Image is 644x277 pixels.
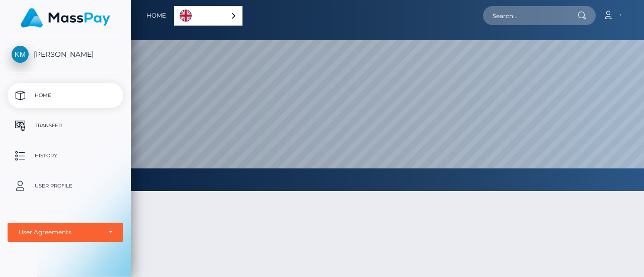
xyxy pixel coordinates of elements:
[12,118,119,133] p: Transfer
[146,5,166,26] a: Home
[483,6,578,25] input: Search...
[174,6,243,26] div: Language
[21,8,110,28] img: MassPay
[175,7,242,25] a: English
[8,143,123,168] a: History
[8,173,123,199] a: User Profile
[174,6,243,26] aside: Language selected: English
[19,228,101,236] div: User Agreements
[12,148,119,163] p: History
[8,223,123,242] button: User Agreements
[8,50,123,59] span: [PERSON_NAME]
[8,113,123,138] a: Transfer
[12,88,119,103] p: Home
[8,83,123,108] a: Home
[12,178,119,194] p: User Profile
